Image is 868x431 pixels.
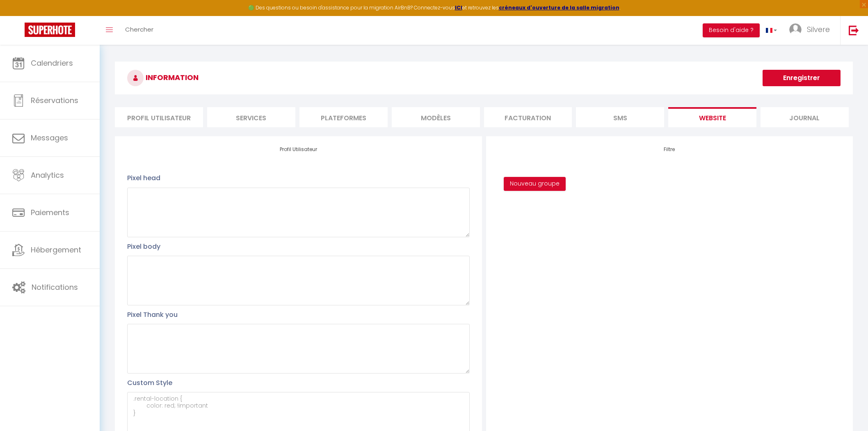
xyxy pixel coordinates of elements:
[668,107,756,127] li: website
[807,24,830,34] span: Silvere
[499,4,619,11] a: créneaux d'ouverture de la salle migration
[25,23,75,37] img: Super Booking
[115,107,203,127] li: Profil Utilisateur
[31,58,73,68] span: Calendriers
[127,378,469,388] p: Custom Style
[32,282,78,292] span: Notifications
[125,25,153,34] span: Chercher
[127,147,469,152] h4: Profil Utilisateur
[761,107,849,127] li: Journal
[789,23,802,36] img: ...
[498,147,841,152] h4: Filtre
[127,241,469,252] p: Pixel body
[115,62,853,94] h3: INFORMATION
[484,107,572,127] li: Facturation
[207,107,295,127] li: Services
[504,177,566,191] button: Nouveau groupe
[576,107,664,127] li: SMS
[763,70,841,86] button: Enregistrer
[31,207,69,218] span: Paiements
[31,133,68,143] span: Messages
[31,95,78,105] span: Réservations
[703,23,760,37] button: Besoin d'aide ?
[783,16,840,45] a: ... Silvere
[127,173,469,183] p: Pixel head
[31,170,64,180] span: Analytics
[849,25,859,35] img: logout
[299,107,388,127] li: Plateformes
[455,4,462,11] a: ICI
[392,107,480,127] li: MODÈLES
[31,245,81,255] span: Hébergement
[127,309,469,320] p: Pixel Thank you
[119,16,160,45] a: Chercher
